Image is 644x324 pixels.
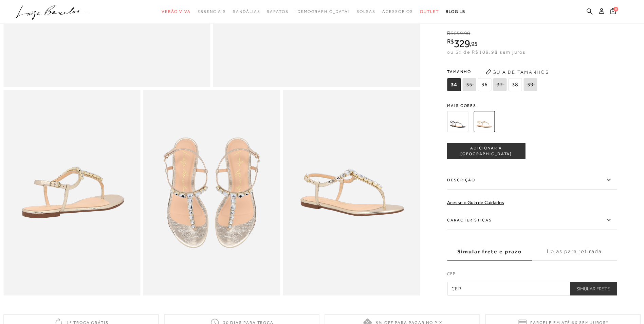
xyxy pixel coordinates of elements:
[493,78,507,91] span: 37
[3,90,141,295] img: image
[454,30,463,36] span: 659
[462,78,476,91] span: 35
[283,90,420,295] img: image
[523,78,537,91] span: 39
[356,9,375,14] span: Bolsas
[474,111,495,132] img: SANDÁLIA DE DEDO EM METALIZADO OURO COM CRISTAIS
[446,5,465,18] a: BLOG LB
[233,5,260,18] a: categoryNavScreenReaderText
[447,200,504,205] a: Acesse o Guia de Cuidados
[447,38,454,44] i: R$
[446,9,465,14] span: BLOG LB
[478,78,491,91] span: 36
[447,170,617,190] label: Descrição
[447,111,468,132] img: SANDÁLIA DE DEDO EM COURO PRETO COM CRISTAIS
[143,90,280,295] img: image
[233,9,260,14] span: Sandálias
[471,40,478,47] span: 95
[295,9,350,14] span: [DEMOGRAPHIC_DATA]
[447,210,617,230] label: Características
[162,5,191,18] a: categoryNavScreenReaderText
[464,30,470,36] span: 90
[454,37,470,50] span: 329
[447,78,461,91] span: 34
[447,49,526,55] span: ou 3x de R$109,98 sem juros
[267,5,288,18] a: categoryNavScreenReaderText
[613,7,618,12] span: 0
[267,9,288,14] span: Sapatos
[532,242,617,261] label: Lojas para retirada
[356,5,375,18] a: categoryNavScreenReaderText
[608,7,618,17] button: 0
[508,78,522,91] span: 38
[382,5,413,18] a: categoryNavScreenReaderText
[420,5,439,18] a: categoryNavScreenReaderText
[382,9,413,14] span: Acessórios
[447,30,454,36] i: R$
[447,145,525,157] span: ADICIONAR À [GEOGRAPHIC_DATA]
[447,67,539,77] span: Tamanho
[162,9,191,14] span: Verão Viva
[463,30,471,36] i: ,
[447,242,532,261] label: Simular frete e prazo
[420,9,439,14] span: Outlet
[447,271,617,280] label: CEP
[470,41,478,47] i: ,
[295,5,350,18] a: noSubCategoriesText
[447,143,525,159] button: ADICIONAR À [GEOGRAPHIC_DATA]
[198,5,226,18] a: categoryNavScreenReaderText
[447,104,617,108] span: Mais cores
[198,9,226,14] span: Essenciais
[570,282,617,295] button: Simular Frete
[447,282,617,295] input: CEP
[483,67,551,77] button: Guia de Tamanhos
